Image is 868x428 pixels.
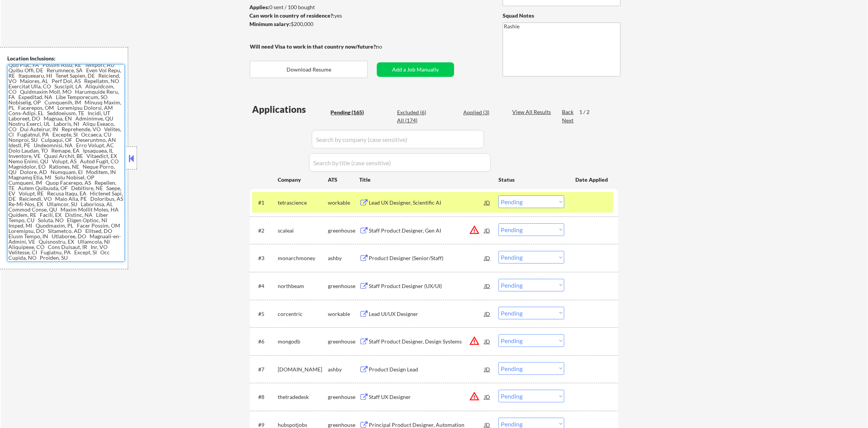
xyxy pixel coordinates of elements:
div: #3 [258,254,272,262]
div: no [376,43,398,50]
strong: Can work in country of residence?: [249,12,334,19]
div: northbeam [278,282,328,290]
div: Company [278,176,328,184]
strong: Minimum salary: [249,21,291,27]
div: Date Applied [575,176,609,184]
button: Download Resume [250,61,368,78]
div: workable [328,310,359,318]
div: JD [484,362,491,376]
input: Search by company (case sensitive) [312,130,484,148]
div: Title [359,176,491,184]
div: #6 [258,338,272,345]
div: 1 / 2 [579,108,597,116]
div: Lead UX Designer, Scientific AI [369,199,484,207]
div: JD [484,390,491,404]
div: Squad Notes [503,12,620,20]
div: corcentric [278,310,328,318]
div: $200,000 [249,20,377,28]
div: Pending (165) [331,109,369,116]
div: Product Designer (Senior/Staff) [369,254,484,262]
div: workable [328,199,359,207]
div: Staff UX Designer [369,393,484,401]
div: Lead UI/UX Designer [369,310,484,318]
div: Applications [252,105,328,114]
div: Location Inclusions: [7,55,125,62]
div: View All Results [512,108,553,116]
strong: Applies: [249,4,269,10]
div: Staff Product Designer, Gen AI [369,227,484,234]
div: Staff Product Designer (UX/UI) [369,282,484,290]
div: Status [498,173,564,186]
div: #4 [258,282,272,290]
div: greenhouse [328,393,359,401]
div: Next [562,117,574,124]
div: #8 [258,393,272,401]
div: greenhouse [328,338,359,345]
div: #5 [258,310,272,318]
div: JD [484,251,491,265]
button: Add a Job Manually [377,62,454,77]
strong: Will need Visa to work in that country now/future?: [250,43,377,50]
div: [DOMAIN_NAME] [278,366,328,373]
button: warning_amber [469,391,480,402]
div: scaleai [278,227,328,234]
div: ATS [328,176,359,184]
div: JD [484,334,491,348]
div: Staff Product Designer, Design Systems [369,338,484,345]
div: mongodb [278,338,328,345]
div: JD [484,223,491,237]
div: 0 sent / 100 bought [249,3,377,11]
button: warning_amber [469,225,480,235]
div: greenhouse [328,282,359,290]
div: Back [562,108,574,116]
div: #7 [258,366,272,373]
button: warning_amber [469,335,480,346]
div: ashby [328,366,359,373]
div: JD [484,195,491,209]
div: All (174) [397,117,435,124]
div: ashby [328,254,359,262]
div: tetrascience [278,199,328,207]
div: Applied (3) [463,109,502,116]
div: greenhouse [328,227,359,234]
div: thetradedesk [278,393,328,401]
div: JD [484,279,491,293]
div: yes [249,12,375,20]
div: JD [484,307,491,321]
div: Product Design Lead [369,366,484,373]
div: #2 [258,227,272,234]
div: monarchmoney [278,254,328,262]
div: #1 [258,199,272,207]
div: Excluded (6) [397,109,435,116]
input: Search by title (case sensitive) [309,153,491,172]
